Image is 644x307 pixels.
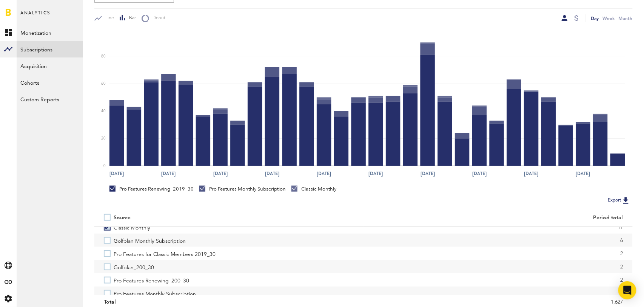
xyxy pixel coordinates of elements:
[373,235,623,246] div: 6
[114,220,150,234] span: Classic Monthly
[149,15,165,22] span: Donut
[606,195,633,205] button: Export
[618,281,636,299] div: Open Intercom Messenger
[114,215,131,221] div: Source
[373,261,623,273] div: 2
[17,41,83,57] a: Subscriptions
[20,8,50,24] span: Analytics
[524,171,539,177] text: [DATE]
[114,287,196,300] span: Pro Features Monthly Subscription
[373,215,623,221] div: Period total
[621,196,630,205] img: Export
[265,171,279,177] text: [DATE]
[591,14,599,22] div: Day
[373,222,623,233] div: 11
[213,171,228,177] text: [DATE]
[17,74,83,91] a: Cohorts
[114,273,189,287] span: Pro Features Renewing_200_30
[114,260,154,273] span: Golfplan_200_30
[102,15,114,22] span: Line
[114,247,216,260] span: Pro Features for Classic Members 2019_30
[421,171,435,177] text: [DATE]
[317,171,331,177] text: [DATE]
[17,91,83,107] a: Custom Reports
[373,288,623,299] div: 1
[17,57,83,74] a: Acquisition
[373,274,623,286] div: 2
[17,24,83,41] a: Monetization
[199,186,286,192] div: Pro Features Monthly Subscription
[603,14,615,22] div: Week
[373,248,623,259] div: 2
[126,15,136,22] span: Bar
[101,54,106,58] text: 80
[101,82,106,86] text: 60
[369,171,383,177] text: [DATE]
[101,137,106,141] text: 20
[162,171,176,177] text: [DATE]
[109,171,124,177] text: [DATE]
[619,14,633,22] div: Month
[101,109,106,113] text: 40
[103,164,106,168] text: 0
[291,186,336,192] div: Classic Monthly
[109,186,194,192] div: Pro Features Renewing_2019_30
[472,171,487,177] text: [DATE]
[576,171,590,177] text: [DATE]
[16,5,43,12] span: Support
[114,234,186,247] span: Golfplan Monthly Subscription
